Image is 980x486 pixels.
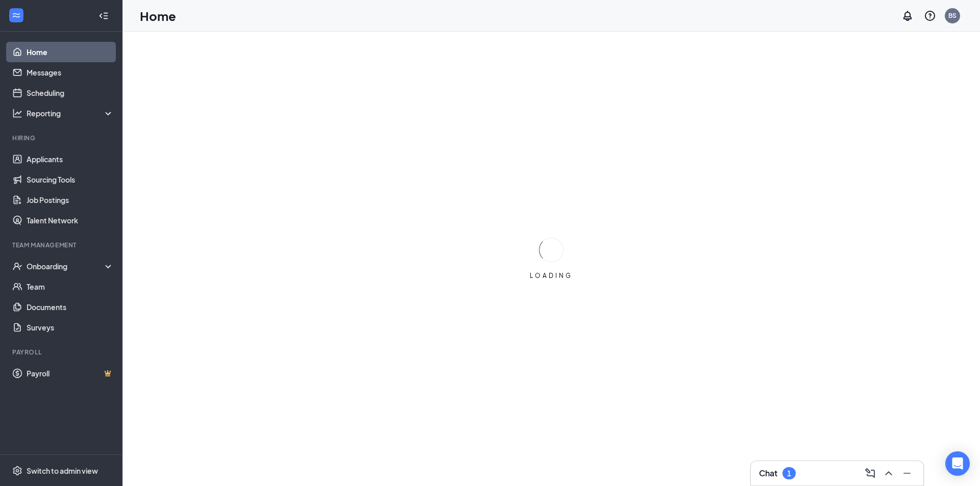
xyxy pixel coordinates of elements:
[901,467,913,479] svg: Minimize
[883,467,895,479] svg: ChevronUp
[11,10,21,20] svg: WorkstreamLogo
[12,108,22,118] svg: Analysis
[12,466,22,476] svg: Settings
[880,465,897,481] button: ChevronUp
[27,210,114,231] a: Talent Network
[27,276,114,297] a: Team
[27,466,98,476] div: Switch to admin view
[12,241,112,249] div: Team Management
[862,465,878,481] button: ComposeMessage
[99,11,109,21] svg: Collapse
[12,261,22,271] svg: UserCheck
[901,10,914,22] svg: Notifications
[27,297,114,317] a: Documents
[27,42,114,62] a: Home
[864,467,876,479] svg: ComposeMessage
[759,468,777,479] h3: Chat
[140,7,176,24] h1: Home
[12,348,112,356] div: Payroll
[526,271,577,280] div: LOADING
[899,465,915,481] button: Minimize
[27,83,114,103] a: Scheduling
[27,62,114,83] a: Messages
[27,261,105,271] div: Onboarding
[27,108,114,118] div: Reporting
[27,363,114,383] a: PayrollCrown
[27,190,114,210] a: Job Postings
[27,169,114,190] a: Sourcing Tools
[924,10,936,22] svg: QuestionInfo
[787,469,791,478] div: 1
[948,11,957,20] div: BS
[12,134,112,142] div: Hiring
[27,317,114,338] a: Surveys
[27,149,114,169] a: Applicants
[945,451,970,476] div: Open Intercom Messenger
